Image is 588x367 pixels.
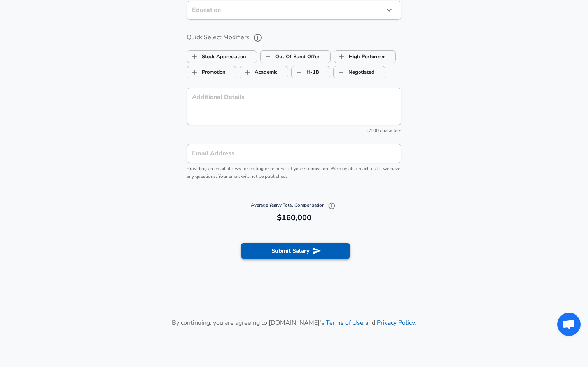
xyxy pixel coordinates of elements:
span: Average Yearly Total Compensation [251,202,338,208]
button: Explain Total Compensation [326,200,338,212]
input: team@levels.fyi [187,144,401,163]
label: Quick Select Modifiers [187,31,401,44]
label: Negotiated [334,65,374,80]
span: Providing an email allows for editing or removal of your submission. We may also reach out if we ... [187,165,400,179]
span: Out Of Band Offer [261,49,275,64]
span: High Performer [334,49,349,64]
button: AcademicAcademic [240,66,288,78]
button: PromotionPromotion [187,66,236,78]
label: Out Of Band Offer [261,49,320,64]
span: Promotion [187,65,202,80]
label: Academic [240,65,277,80]
span: Negotiated [334,65,348,80]
button: Out Of Band OfferOut Of Band Offer [260,50,331,63]
button: Submit Salary [241,243,350,259]
div: 0/500 characters [187,127,401,135]
span: Academic [240,65,255,80]
label: High Performer [334,49,385,64]
a: Terms of Use [326,318,364,327]
button: NegotiatedNegotiated [333,66,385,78]
span: H-1B [292,65,306,80]
div: Open chat [557,313,581,336]
button: High PerformerHigh Performer [334,50,396,63]
label: H-1B [292,65,319,80]
label: Stock Appreciation [187,49,246,64]
h6: $160,000 [190,212,398,224]
span: Stock Appreciation [187,49,202,64]
a: Privacy Policy [377,318,415,327]
button: help [251,31,264,44]
button: Stock AppreciationStock Appreciation [187,50,257,63]
button: H-1BH-1B [291,66,330,78]
label: Promotion [187,65,226,80]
